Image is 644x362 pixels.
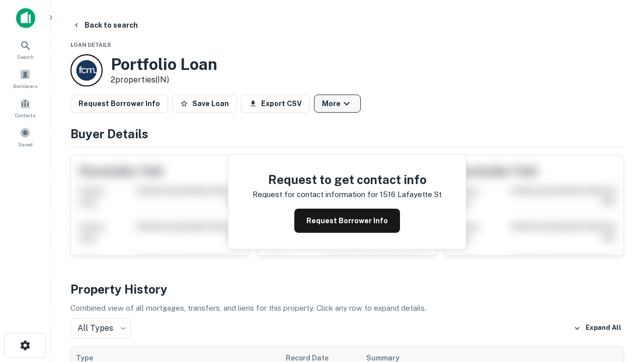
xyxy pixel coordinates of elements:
span: Borrowers [13,82,37,90]
iframe: Chat Widget [594,249,644,298]
h4: Property History [70,280,624,298]
button: Request Borrower Info [294,209,400,233]
span: Contacts [15,111,35,119]
button: More [314,95,361,113]
p: 2 properties (IN) [111,74,217,86]
a: Contacts [3,94,47,121]
a: Search [3,36,47,63]
span: Search [17,53,34,61]
h4: Request to get contact info [253,170,442,189]
button: Back to search [68,16,142,34]
a: Saved [3,123,47,150]
a: Borrowers [3,65,47,92]
h4: Buyer Details [70,125,624,143]
button: Export CSV [241,95,310,113]
div: All Types [70,318,131,338]
button: Expand All [571,321,624,336]
span: Loan Details [70,42,111,48]
h3: Portfolio Loan [111,55,217,74]
p: Request for contact information for [253,189,378,201]
img: capitalize-icon.png [16,8,35,28]
p: 1516 lafayette st [380,189,442,201]
button: Request Borrower Info [70,95,168,113]
button: Save Loan [172,95,237,113]
p: Combined view of all mortgages, transfers, and liens for this property. Click any row to expand d... [70,302,624,314]
span: Saved [18,140,33,148]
